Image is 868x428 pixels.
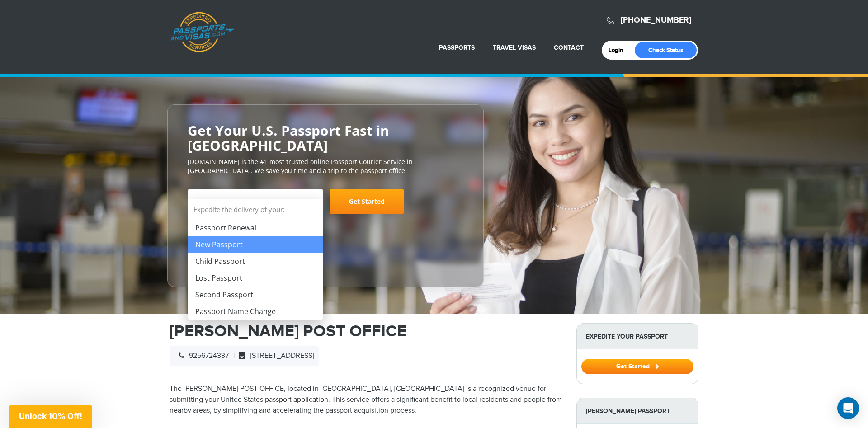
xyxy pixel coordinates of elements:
span: Select Your Service [195,197,267,207]
div: Open Intercom Messenger [837,397,859,419]
a: Get Started [330,189,404,214]
p: The [PERSON_NAME] POST OFFICE, located in [GEOGRAPHIC_DATA], [GEOGRAPHIC_DATA] is a recognized ve... [170,384,563,416]
a: Passports & [DOMAIN_NAME] [170,12,234,52]
a: Passports [439,44,475,52]
strong: Expedite Your Passport [577,324,698,349]
li: Lost Passport [188,270,323,287]
li: Passport Name Change [188,303,323,320]
a: Check Status [635,42,697,58]
strong: Expedite the delivery of your: [188,199,323,220]
li: New Passport [188,236,323,253]
span: Select Your Service [195,193,314,218]
span: 9256724337 [174,352,229,360]
div: | [170,346,319,366]
li: Second Passport [188,287,323,303]
div: Unlock 10% Off! [9,405,92,428]
span: Starting at $199 + government fees [188,219,463,228]
li: Expedite the delivery of your: [188,199,323,320]
a: Login [609,47,630,54]
h2: Get Your U.S. Passport Fast in [GEOGRAPHIC_DATA] [188,123,463,153]
a: Contact [554,44,584,52]
h1: [PERSON_NAME] POST OFFICE [170,323,563,339]
span: Unlock 10% Off! [19,411,82,421]
p: [DOMAIN_NAME] is the #1 most trusted online Passport Courier Service in [GEOGRAPHIC_DATA]. We sav... [188,157,463,175]
a: Travel Visas [493,44,536,52]
li: Passport Renewal [188,220,323,236]
span: Select Your Service [188,189,323,214]
a: Get Started [581,362,693,370]
a: [PHONE_NUMBER] [621,15,691,25]
span: [STREET_ADDRESS] [235,352,314,360]
li: Child Passport [188,253,323,270]
button: Get Started [581,359,693,374]
strong: [PERSON_NAME] Passport [577,398,698,424]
